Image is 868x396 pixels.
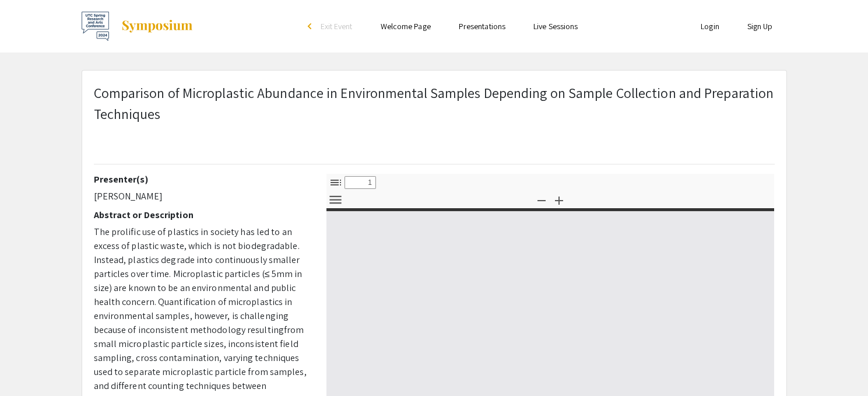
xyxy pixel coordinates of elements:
h2: Abstract or Description [94,209,309,220]
h2: Presenter(s) [94,174,309,185]
img: Symposium by ForagerOne [121,19,194,33]
a: Presentations [459,21,505,31]
a: Welcome Page [381,21,431,31]
span: Exit Event [321,21,353,31]
img: UTC Spring Research and Arts Conference 2024 [82,12,109,41]
button: Zoom In [549,191,569,208]
a: Login [701,21,719,31]
span: Comparison of Microplastic Abundance in Environmental Samples Depending on Sample Collection and ... [94,83,774,123]
a: UTC Spring Research and Arts Conference 2024 [82,12,194,41]
p: [PERSON_NAME] [94,190,309,204]
button: Toggle Sidebar [326,174,346,191]
div: arrow_back_ios [308,23,315,30]
a: Live Sessions [533,21,578,31]
input: Page [345,176,376,189]
button: Zoom Out [532,191,551,208]
a: Sign Up [747,21,773,31]
span: The prolific use of plastics in society has led to an excess of plastic waste, which is not biode... [94,226,303,336]
button: Tools [326,191,346,208]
